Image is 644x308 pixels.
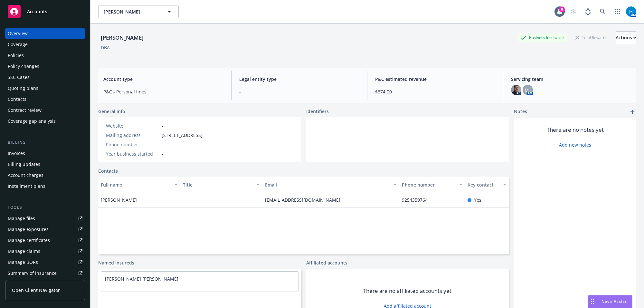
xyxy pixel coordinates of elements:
button: Actions [616,31,636,44]
span: Identifiers [306,108,329,115]
button: Phone number [399,177,465,192]
a: Installment plans [5,181,85,191]
div: Email [265,181,390,188]
a: Named insureds [98,259,134,266]
span: Legal entity type [239,76,359,82]
span: Account type [103,76,223,82]
a: Account charges [5,170,85,180]
div: Billing [5,139,85,146]
a: Billing updates [5,159,85,169]
div: DBA: - [101,44,113,51]
div: Tools [5,204,85,211]
a: Invoices [5,148,85,159]
a: Policy changes [5,61,85,72]
div: Phone number [402,181,455,188]
a: Report a Bug [582,5,594,18]
div: Manage claims [8,246,40,256]
div: Phone number [106,141,159,148]
div: Summary of insurance [8,268,57,278]
a: - [162,123,163,129]
div: Manage BORs [8,257,38,267]
a: 9254359764 [402,197,433,203]
span: Nova Assist [601,299,627,304]
div: Title [183,181,253,188]
div: Website [106,122,159,129]
div: Overview [8,28,28,39]
span: Yes [474,197,481,203]
div: Total Rewards [572,34,611,42]
div: Drag to move [588,295,596,308]
span: Notes [514,108,527,116]
div: Mailing address [106,132,159,139]
span: [PERSON_NAME] [101,197,137,203]
div: Year business started [106,150,159,157]
a: Contacts [98,168,118,174]
a: Quoting plans [5,83,85,93]
span: [PERSON_NAME] [104,8,159,15]
a: SSC Cases [5,72,85,82]
span: - [162,150,163,157]
div: Policies [8,50,24,61]
a: Manage files [5,213,85,224]
a: Affiliated accounts [306,259,347,266]
a: Contacts [5,94,85,104]
a: Start snowing [567,5,580,18]
span: General info [98,108,125,115]
span: $374.00 [375,88,495,95]
a: [PERSON_NAME] [PERSON_NAME] [105,276,178,282]
a: Manage exposures [5,224,85,235]
a: Search [596,5,609,18]
img: photo [511,85,521,95]
div: Full name [101,181,171,188]
span: - [239,88,359,95]
span: P&C estimated revenue [375,76,495,82]
div: [PERSON_NAME] [98,34,146,42]
span: [STREET_ADDRESS] [162,132,203,139]
a: Manage certificates [5,235,85,245]
span: Servicing team [511,76,631,82]
a: Manage BORs [5,257,85,267]
a: Accounts [5,3,85,21]
div: Business Insurance [517,34,567,42]
a: [EMAIL_ADDRESS][DOMAIN_NAME] [265,197,346,203]
div: SSC Cases [8,72,30,82]
div: Billing updates [8,159,40,169]
div: Key contact [468,181,499,188]
button: Nova Assist [588,295,632,308]
div: Manage certificates [8,235,50,245]
a: Manage claims [5,246,85,256]
a: Switch app [611,5,624,18]
span: P&C - Personal lines [103,88,223,95]
span: MT [525,87,531,93]
a: Policies [5,50,85,61]
div: 6 [559,6,565,12]
div: Manage files [8,213,35,224]
a: Coverage [5,39,85,50]
img: photo [626,6,636,17]
div: Installment plans [8,181,45,191]
button: Full name [98,177,180,192]
a: Overview [5,28,85,39]
div: Coverage gap analysis [8,116,56,126]
a: add [629,108,636,116]
div: Quoting plans [8,83,38,93]
span: - [162,141,163,148]
span: There are no notes yet [547,126,604,134]
span: Accounts [27,9,47,14]
a: Contract review [5,105,85,115]
div: Contract review [8,105,42,115]
button: [PERSON_NAME] [98,5,179,18]
div: Policy changes [8,61,39,72]
div: Account charges [8,170,43,180]
a: Coverage gap analysis [5,116,85,126]
button: Title [180,177,262,192]
div: Contacts [8,94,26,104]
button: Email [262,177,399,192]
div: Coverage [8,39,28,50]
div: Actions [616,32,636,44]
div: Invoices [8,148,25,159]
a: Add new notes [559,141,591,148]
button: Key contact [465,177,509,192]
a: Summary of insurance [5,268,85,278]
